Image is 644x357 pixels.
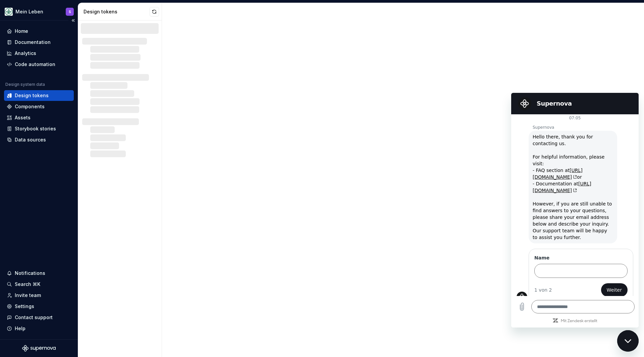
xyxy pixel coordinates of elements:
[511,93,639,328] iframe: Messaging-Fenster
[15,8,43,15] div: Mein Leben
[15,61,55,68] div: Code automation
[15,281,40,288] div: Search ⌘K
[15,270,45,277] div: Notifications
[4,37,74,48] a: Documentation
[5,82,45,87] div: Design system data
[4,268,74,279] button: Notifications
[15,39,51,46] div: Documentation
[15,314,53,321] div: Contact support
[15,114,31,121] div: Assets
[22,345,56,352] svg: Supernova Logo
[4,48,74,59] a: Analytics
[4,123,74,134] a: Storybook stories
[4,323,74,334] button: Help
[4,112,74,123] a: Assets
[15,50,36,57] div: Analytics
[4,90,74,101] a: Design tokens
[15,125,56,132] div: Storybook stories
[1,4,76,19] button: Mein LebenS
[15,103,45,110] div: Components
[4,279,74,290] button: Search ⌘K
[4,101,74,112] a: Components
[4,134,74,145] a: Data sources
[68,16,78,25] button: Collapse sidebar
[4,26,74,37] a: Home
[4,301,74,312] a: Settings
[617,330,639,352] iframe: Schaltfläche zum Öffnen des Messaging-Fensters; Konversation läuft
[15,92,49,99] div: Design tokens
[15,136,46,143] div: Data sources
[4,290,74,301] a: Invite team
[15,325,25,332] div: Help
[4,312,74,323] button: Contact support
[84,8,150,15] div: Design tokens
[15,28,28,35] div: Home
[15,303,34,310] div: Settings
[69,9,71,14] div: S
[5,8,13,16] img: df5db9ef-aba0-4771-bf51-9763b7497661.png
[4,59,74,70] a: Code automation
[15,292,41,299] div: Invite team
